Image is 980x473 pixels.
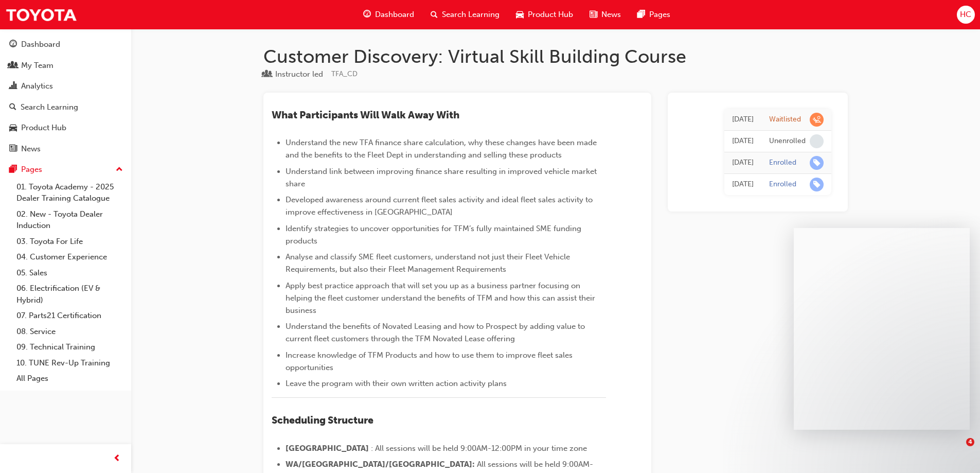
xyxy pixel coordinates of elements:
img: Trak [5,3,77,26]
span: learningRecordVerb_ENROLL-icon [810,156,824,170]
button: Pages [4,160,127,179]
a: 06. Electrification (EV & Hybrid) [12,281,127,308]
span: learningRecordVerb_WAITLIST-icon [810,113,824,127]
a: 05. Sales [12,265,127,281]
iframe: Intercom live chat message [794,228,970,430]
span: 4 [966,438,974,446]
a: 09. Technical Training [12,339,127,355]
a: guage-iconDashboard [355,4,422,25]
span: HC [960,9,971,21]
span: pages-icon [637,8,645,21]
div: Waitlisted [769,115,801,125]
div: Enrolled [769,180,796,189]
span: up-icon [116,163,123,177]
div: Instructor led [275,68,323,80]
div: Mon Apr 14 2025 11:14:12 GMT+0800 (Australian Western Standard Time) [732,179,754,190]
a: search-iconSearch Learning [422,4,508,25]
a: Analytics [4,77,127,96]
a: pages-iconPages [629,4,679,25]
span: learningRecordVerb_NONE-icon [810,134,824,148]
a: 07. Parts21 Certification [12,308,127,324]
a: All Pages [12,371,127,387]
a: Dashboard [4,35,127,54]
span: Product Hub [528,9,573,21]
a: news-iconNews [581,4,629,25]
div: News [21,143,41,155]
span: Analyse and classify SME fleet customers, understand not just their Fleet Vehicle Requirements, b... [286,252,572,274]
a: 04. Customer Experience [12,249,127,265]
span: Learning resource code [331,69,358,78]
a: 03. Toyota For Life [12,234,127,250]
span: What Participants Will Walk Away With [272,109,459,121]
div: Thu Jul 17 2025 13:14:28 GMT+0800 (Australian Western Standard Time) [732,114,754,126]
div: Tue Jun 10 2025 17:04:50 GMT+0800 (Australian Western Standard Time) [732,135,754,147]
a: 01. Toyota Academy - 2025 Dealer Training Catalogue [12,179,127,206]
button: HC [957,6,975,24]
span: News [601,9,621,21]
a: Product Hub [4,118,127,137]
button: DashboardMy TeamAnalyticsSearch LearningProduct HubNews [4,33,127,160]
span: people-icon [9,61,17,71]
span: : All sessions will be held 9:00AM-12:00PM in your time zone [371,444,587,453]
span: car-icon [516,8,524,21]
a: Search Learning [4,98,127,117]
div: Dashboard [21,39,60,50]
a: 08. Service [12,324,127,340]
span: Increase knowledge of TFM Products and how to use them to improve fleet sales opportunities [286,351,575,372]
div: Enrolled [769,158,796,168]
span: news-icon [9,145,17,154]
div: Product Hub [21,122,66,134]
div: Unenrolled [769,136,806,146]
span: WA/[GEOGRAPHIC_DATA]/[GEOGRAPHIC_DATA]: [286,460,475,469]
a: 02. New - Toyota Dealer Induction [12,206,127,234]
span: Search Learning [442,9,500,21]
span: Understand link between improving finance share resulting in improved vehicle market share [286,167,599,188]
span: Understand the benefits of Novated Leasing and how to Prospect by adding value to current fleet c... [286,322,587,343]
div: Tue Jun 10 2025 17:00:29 GMT+0800 (Australian Western Standard Time) [732,157,754,169]
div: Type [263,68,323,81]
iframe: Intercom live chat [945,438,970,463]
span: Pages [649,9,670,21]
span: learningRecordVerb_ENROLL-icon [810,178,824,191]
span: car-icon [9,124,17,133]
div: Analytics [21,80,53,92]
div: My Team [21,60,54,72]
span: search-icon [9,103,16,112]
span: guage-icon [9,40,17,49]
a: 10. TUNE Rev-Up Training [12,355,127,371]
a: car-iconProduct Hub [508,4,581,25]
span: pages-icon [9,165,17,174]
div: Search Learning [21,101,78,113]
span: guage-icon [363,8,371,21]
span: Dashboard [375,9,414,21]
span: learningResourceType_INSTRUCTOR_LED-icon [263,70,271,79]
span: [GEOGRAPHIC_DATA] [286,444,369,453]
a: News [4,139,127,159]
span: Scheduling Structure [272,414,373,426]
span: search-icon [431,8,438,21]
h1: Customer Discovery: Virtual Skill Building Course [263,45,848,68]
span: Apply best practice approach that will set you up as a business partner focusing on helping the f... [286,281,597,315]
a: My Team [4,56,127,75]
span: prev-icon [113,452,121,465]
span: chart-icon [9,82,17,91]
div: Pages [21,164,42,176]
span: Identify strategies to uncover opportunities for TFM’s fully maintained SME funding products [286,224,583,246]
span: news-icon [590,8,597,21]
span: Understand the new TFA finance share calculation, why these changes have been made and the benefi... [286,138,599,160]
span: Developed awareness around current fleet sales activity and ideal fleet sales activity to improve... [286,195,595,217]
span: Leave the program with their own written action activity plans [286,379,507,388]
